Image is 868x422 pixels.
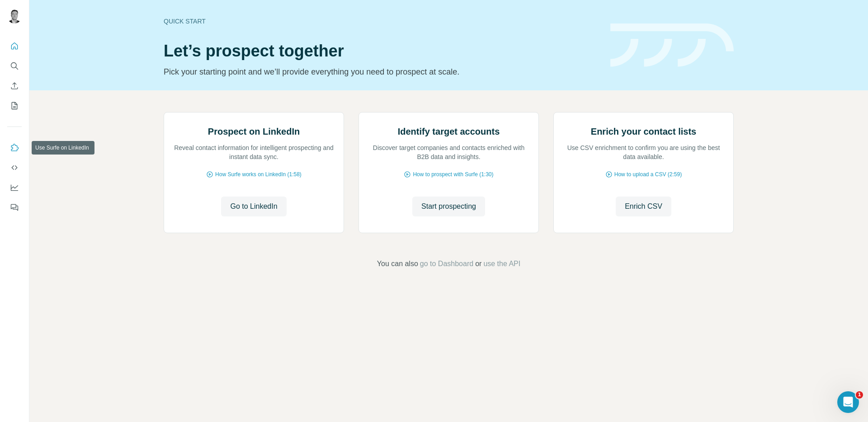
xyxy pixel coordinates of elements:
button: Start prospecting [412,197,485,216]
span: How to upload a CSV (2:59) [614,170,682,178]
h2: Prospect on LinkedIn [208,125,300,138]
h1: Let’s prospect together [164,42,599,60]
div: Quick start [164,17,599,26]
p: Reveal contact information for intelligent prospecting and instant data sync. [173,143,335,161]
h2: Enrich your contact lists [591,125,696,138]
img: banner [610,23,734,67]
button: Go to LinkedIn [221,197,286,216]
span: Go to LinkedIn [230,201,277,212]
p: Use CSV enrichment to confirm you are using the best data available. [563,143,724,161]
span: Start prospecting [421,201,476,212]
img: Avatar [7,9,22,23]
button: Dashboard [7,179,22,196]
span: 1 [856,391,863,399]
button: Enrich CSV [7,78,22,94]
button: Quick start [7,38,22,54]
button: Use Surfe API [7,159,22,176]
span: How Surfe works on LinkedIn (1:58) [215,170,302,178]
button: Use Surfe on LinkedIn [7,140,22,156]
button: use the API [483,258,520,269]
button: My lists [7,98,22,114]
button: Enrich CSV [616,197,671,216]
button: Feedback [7,199,22,216]
iframe: Intercom live chat [837,391,859,413]
span: or [475,258,481,269]
button: Search [7,58,22,74]
span: How to prospect with Surfe (1:30) [413,170,493,178]
p: Discover target companies and contacts enriched with B2B data and insights. [368,143,529,161]
button: go to Dashboard [420,258,473,269]
p: Pick your starting point and we’ll provide everything you need to prospect at scale. [164,66,599,78]
h2: Identify target accounts [398,125,500,138]
span: You can also [377,258,418,269]
span: Enrich CSV [625,201,662,212]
